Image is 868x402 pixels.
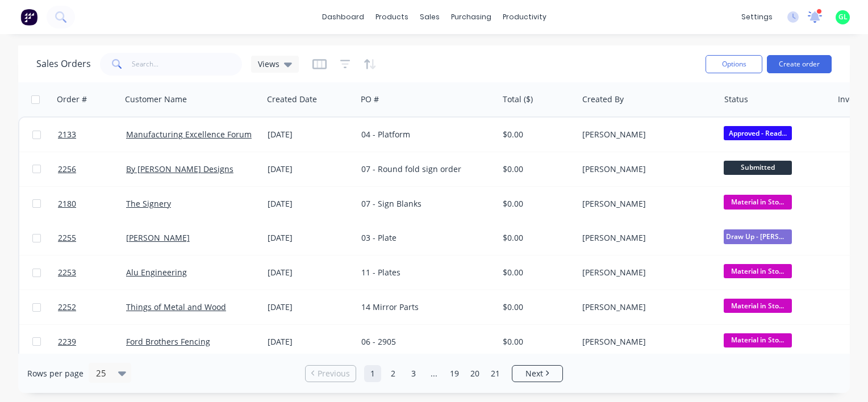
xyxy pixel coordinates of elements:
span: Approved - Read... [724,126,792,140]
div: [PERSON_NAME] [582,129,708,140]
span: Material in Sto... [724,333,792,347]
span: 2133 [58,129,76,140]
div: Created Date [267,94,317,105]
div: 04 - Platform [361,129,487,140]
a: Alu Engineering [126,267,187,278]
span: Views [258,58,279,70]
div: purchasing [445,9,497,26]
a: By [PERSON_NAME] Designs [126,164,233,174]
span: 2180 [58,198,76,210]
a: dashboard [316,9,370,26]
div: [PERSON_NAME] [582,164,708,175]
div: $0.00 [503,198,569,210]
div: 11 - Plates [361,267,487,278]
a: The Signery [126,198,171,209]
a: Page 20 [466,365,483,382]
div: Status [724,94,748,105]
div: 07 - Sign Blanks [361,198,487,210]
div: 03 - Plate [361,232,487,244]
div: $0.00 [503,336,569,347]
div: Total ($) [503,94,533,105]
a: 2252 [58,290,126,324]
a: Page 2 [385,365,402,382]
div: [DATE] [268,232,352,244]
a: 2253 [58,256,126,290]
div: Order # [57,94,87,105]
a: Page 3 [405,365,422,382]
button: Create order [767,55,832,73]
div: Created By [582,94,624,105]
div: Customer Name [125,94,187,105]
div: PO # [361,94,379,105]
div: [PERSON_NAME] [582,232,708,244]
a: 2255 [58,221,126,255]
span: 2253 [58,267,76,278]
div: $0.00 [503,267,569,278]
div: $0.00 [503,301,569,313]
button: Options [706,55,762,73]
div: [DATE] [268,267,352,278]
a: Jump forward [425,365,443,382]
ul: Pagination [301,365,567,382]
div: [DATE] [268,164,352,175]
a: Previous page [306,368,356,379]
div: 07 - Round fold sign order [361,164,487,175]
span: 2252 [58,301,76,313]
span: 2256 [58,164,76,175]
div: [PERSON_NAME] [582,336,708,347]
div: [PERSON_NAME] [582,301,708,313]
a: 2239 [58,325,126,359]
span: 2239 [58,336,76,347]
a: 2133 [58,118,126,152]
input: Search... [132,53,243,76]
span: Material in Sto... [724,195,792,209]
h1: Sales Orders [36,58,91,69]
div: [DATE] [268,336,352,347]
img: Factory [20,9,37,26]
a: Things of Metal and Wood [126,301,226,312]
a: Page 19 [446,365,463,382]
div: [PERSON_NAME] [582,267,708,278]
a: Next page [512,368,562,379]
a: Page 1 is your current page [364,365,381,382]
span: GL [838,12,848,22]
span: Previous [318,368,350,379]
div: 06 - 2905 [361,336,487,347]
span: Next [525,368,543,379]
div: products [370,9,414,26]
div: 14 Mirror Parts [361,301,487,313]
a: [PERSON_NAME] [126,232,190,243]
div: [PERSON_NAME] [582,198,708,210]
span: 2255 [58,232,76,244]
div: [DATE] [268,198,352,210]
span: Material in Sto... [724,264,792,278]
div: sales [414,9,445,26]
div: settings [736,9,778,26]
span: Draw Up - [PERSON_NAME] [724,229,792,244]
a: Ford Brothers Fencing [126,336,210,347]
span: Material in Sto... [724,299,792,313]
div: [DATE] [268,129,352,140]
div: $0.00 [503,164,569,175]
span: Rows per page [27,368,84,379]
a: Manufacturing Excellence Forum [126,129,252,140]
span: Submitted [724,161,792,175]
div: [DATE] [268,301,352,313]
div: $0.00 [503,129,569,140]
a: 2256 [58,152,126,186]
a: Page 21 [487,365,504,382]
div: $0.00 [503,232,569,244]
div: productivity [497,9,552,26]
a: 2180 [58,187,126,221]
